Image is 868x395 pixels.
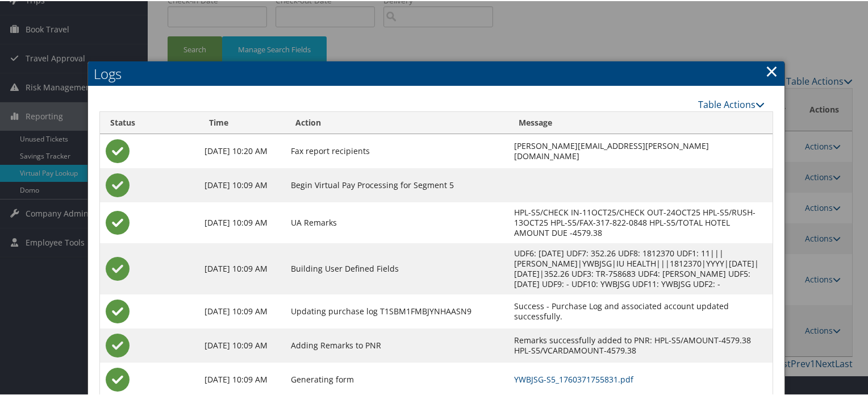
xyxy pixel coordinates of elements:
[199,293,285,327] td: [DATE] 10:09 AM
[285,133,508,167] td: Fax report recipients
[285,293,508,327] td: Updating purchase log T1SBM1FMBJYNHAASN9
[199,201,285,242] td: [DATE] 10:09 AM
[508,133,773,167] td: [PERSON_NAME][EMAIL_ADDRESS][PERSON_NAME][DOMAIN_NAME]
[100,111,199,133] th: Status: activate to sort column ascending
[508,242,773,293] td: UDF6: [DATE] UDF7: 352.26 UDF8: 1812370 UDF1: 11|||[PERSON_NAME]|YWBJSG|IU HEALTH|||1812370|YYYY|...
[698,97,765,110] a: Table Actions
[285,167,508,201] td: Begin Virtual Pay Processing for Segment 5
[765,59,778,81] a: Close
[285,327,508,361] td: Adding Remarks to PNR
[285,242,508,293] td: Building User Defined Fields
[199,327,285,361] td: [DATE] 10:09 AM
[285,111,508,133] th: Action: activate to sort column ascending
[199,167,285,201] td: [DATE] 10:09 AM
[508,327,773,361] td: Remarks successfully added to PNR: HPL-S5/AMOUNT-4579.38 HPL-S5/VCARDAMOUNT-4579.38
[88,60,785,85] h2: Logs
[285,201,508,242] td: UA Remarks
[508,293,773,327] td: Success - Purchase Log and associated account updated successfully.
[199,133,285,167] td: [DATE] 10:20 AM
[508,201,773,242] td: HPL-S5/CHECK IN-11OCT25/CHECK OUT-24OCT25 HPL-S5/RUSH-13OCT25 HPL-S5/FAX-317-822-0848 HPL-S5/TOTA...
[514,373,633,384] a: YWBJSG-S5_1760371755831.pdf
[199,242,285,293] td: [DATE] 10:09 AM
[508,111,773,133] th: Message: activate to sort column ascending
[199,111,285,133] th: Time: activate to sort column ascending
